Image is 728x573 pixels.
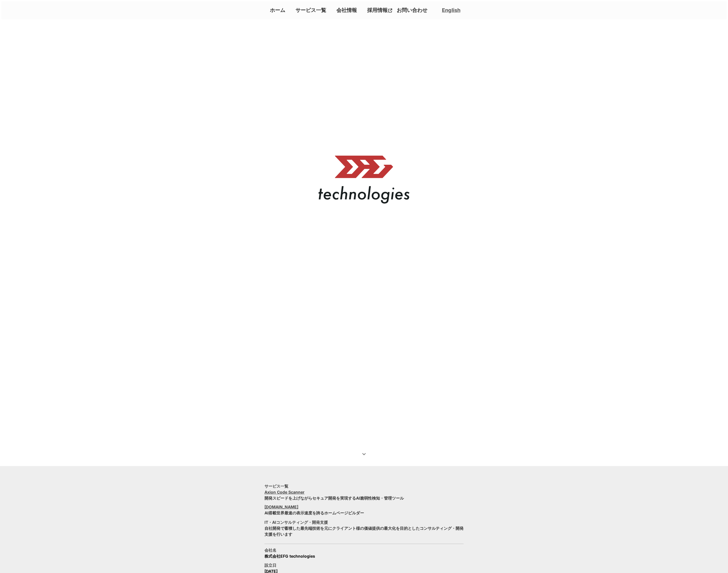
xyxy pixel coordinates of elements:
h3: 会社名 [264,547,276,553]
a: IT・AIコンサルティング・開発支援 [264,519,328,525]
p: 株式会社EFG technologies [264,553,315,559]
a: Axion Code Scanner [264,489,305,495]
p: AI搭載世界最速の表示速度を誇るホームページビルダー [264,510,364,516]
h3: 設立日 [264,562,276,568]
a: 採用情報 [365,5,394,15]
a: お問い合わせ [394,5,430,15]
a: サービス一覧 [293,5,328,15]
p: 自社開発で蓄積した最先端技術を元にクライアント様の価値提供の最大化を目的としたコンサルティング・開発支援を行います [264,525,464,537]
i: keyboard_arrow_down [361,451,367,457]
a: [DOMAIN_NAME] [264,504,298,510]
a: English [442,7,460,14]
p: 採用情報 [365,5,388,15]
a: 会社情報 [334,5,359,15]
h3: サービス一覧 [264,483,288,489]
p: 開発スピードを上げながらセキュア開発を実現するAI脆弱性検知・管理ツール [264,495,404,501]
a: ホーム [268,5,288,15]
img: メインロゴ [318,155,409,204]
